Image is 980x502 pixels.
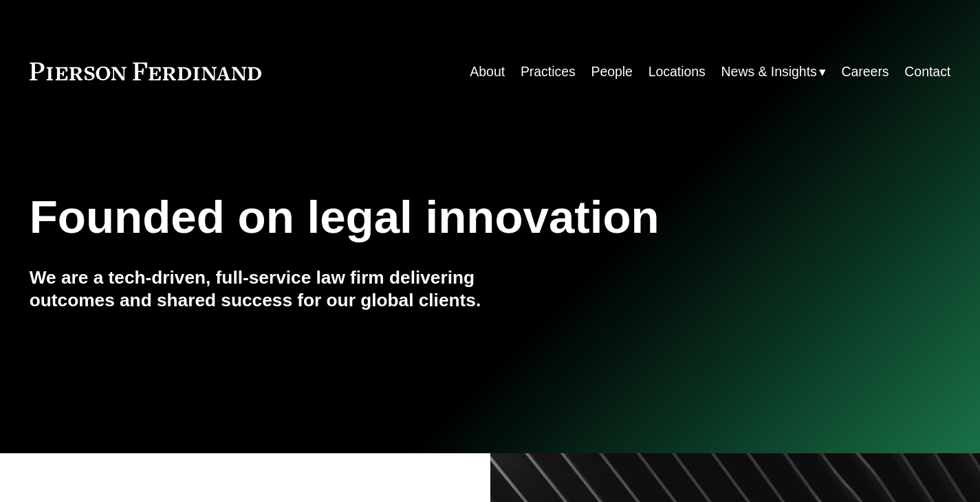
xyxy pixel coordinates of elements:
[30,266,490,312] h4: We are a tech-driven, full-service law firm delivering outcomes and shared success for our global...
[721,58,826,85] a: folder dropdown
[842,58,889,85] a: Careers
[649,58,706,85] a: Locations
[521,58,576,85] a: Practices
[904,58,950,85] a: Contact
[591,58,632,85] a: People
[721,60,817,84] span: News & Insights
[470,58,505,85] a: About
[30,191,797,244] h1: Founded on legal innovation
